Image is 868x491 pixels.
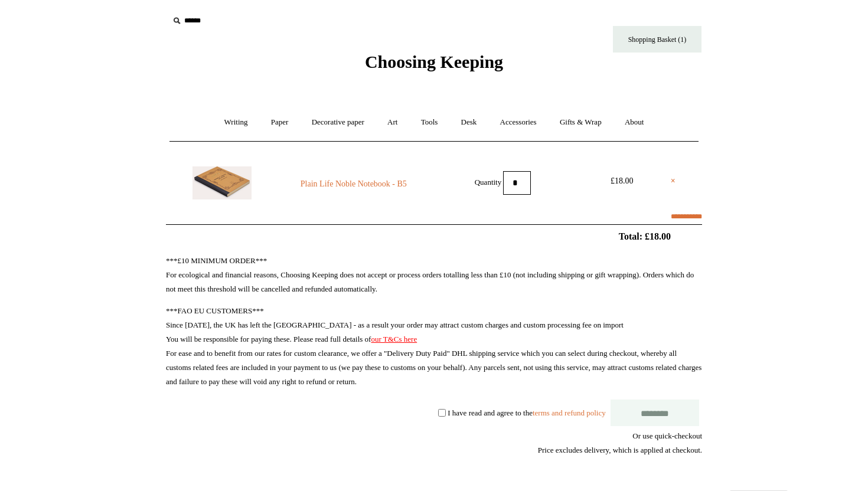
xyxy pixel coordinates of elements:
[613,26,701,53] a: Shopping Basket (1)
[671,174,676,188] a: ×
[451,107,488,138] a: Desk
[214,107,259,138] a: Writing
[448,408,605,417] label: I have read and agree to the
[365,52,503,71] span: Choosing Keeping
[166,254,702,296] p: ***£10 MINIMUM ORDER*** For ecological and financial reasons, Choosing Keeping does not accept or...
[595,174,648,188] div: £18.00
[166,443,702,457] div: Price excludes delivery, which is applied at checkout.
[371,335,417,343] a: our T&Cs here
[192,166,252,199] img: Plain Life Noble Notebook - B5
[301,107,375,138] a: Decorative paper
[614,107,655,138] a: About
[273,177,434,191] a: Plain Life Noble Notebook - B5
[549,107,612,138] a: Gifts & Wrap
[475,177,502,186] label: Quantity
[365,61,503,70] a: Choosing Keeping
[260,107,299,138] a: Paper
[166,304,702,389] p: ***FAO EU CUSTOMERS*** Since [DATE], the UK has left the [GEOGRAPHIC_DATA] - as a result your ord...
[166,429,702,457] div: Or use quick-checkout
[410,107,449,138] a: Tools
[139,231,729,242] h2: Total: £18.00
[533,408,606,417] a: terms and refund policy
[377,107,408,138] a: Art
[490,107,547,138] a: Accessories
